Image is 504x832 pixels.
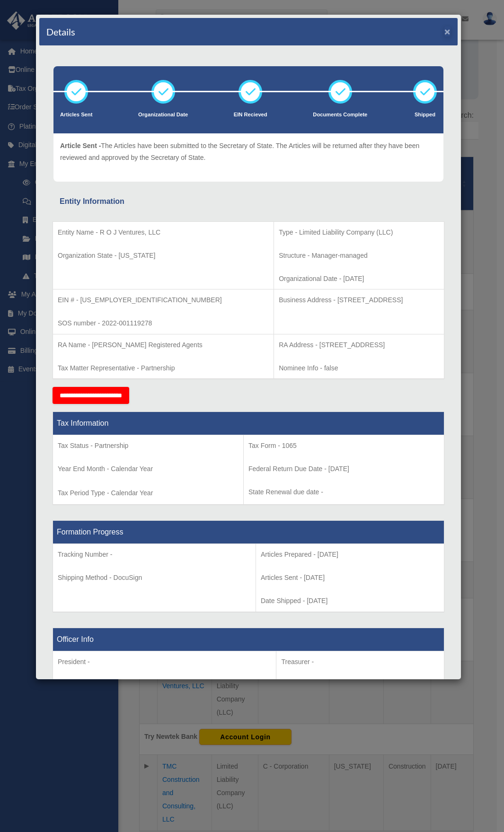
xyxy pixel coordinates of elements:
p: Tracking Number - [58,549,251,561]
p: Organizational Date [138,110,188,120]
p: Documents Complete [313,110,367,120]
p: Organization State - [US_STATE] [58,250,269,262]
p: Articles Sent [60,110,92,120]
p: Organizational Date - [DATE] [279,273,439,285]
p: Articles Sent - [DATE] [261,572,439,584]
div: Entity Information [60,195,437,208]
p: Nominee Info - false [279,362,439,374]
p: Entity Name - R O J Ventures, LLC [58,227,269,238]
p: Articles Prepared - [DATE] [261,549,439,561]
p: EIN # - [US_EMPLOYER_IDENTIFICATION_NUMBER] [58,294,269,306]
h4: Details [46,25,75,38]
p: SOS number - 2022-001119278 [58,317,269,329]
th: Tax Information [53,412,444,435]
p: Vice President - [58,679,271,691]
p: Tax Form - 1065 [248,440,439,452]
p: State Renewal due date - [248,486,439,498]
p: Tax Matter Representative - Partnership [58,362,269,374]
p: Tax Status - Partnership [58,440,239,452]
p: Shipped [413,110,437,120]
p: Year End Month - Calendar Year [58,463,239,475]
button: × [444,26,451,36]
p: The Articles have been submitted to the Secretary of State. The Articles will be returned after t... [60,140,437,163]
p: RA Name - [PERSON_NAME] Registered Agents [58,339,269,351]
p: Type - Limited Liability Company (LLC) [279,227,439,238]
p: President - [58,656,271,668]
p: Federal Return Due Date - [DATE] [248,463,439,475]
span: Article Sent - [60,142,101,149]
p: Business Address - [STREET_ADDRESS] [279,294,439,306]
td: Tax Period Type - Calendar Year [53,435,244,505]
p: Date Shipped - [DATE] [261,595,439,607]
p: RA Address - [STREET_ADDRESS] [279,339,439,351]
th: Officer Info [53,628,444,651]
th: Formation Progress [53,521,444,544]
p: Structure - Manager-managed [279,250,439,262]
p: EIN Recieved [234,110,267,120]
p: Shipping Method - DocuSign [58,572,251,584]
p: Treasurer - [281,656,439,668]
p: Secretary - [281,679,439,691]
